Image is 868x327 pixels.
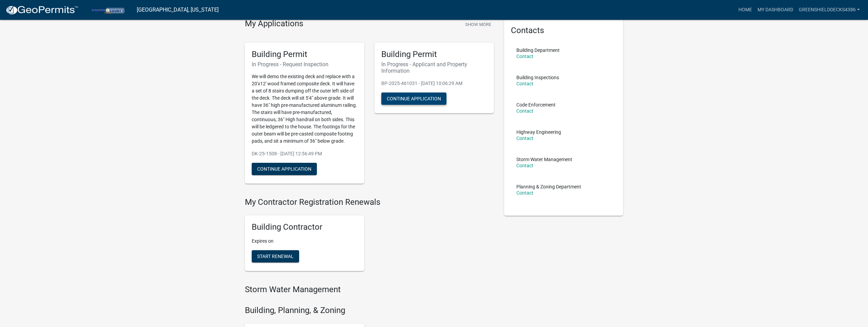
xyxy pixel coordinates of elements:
p: DK-25-1508 - [DATE] 12:56:49 PM [252,150,357,157]
h4: Building, Planning, & Zoning [245,305,494,315]
h5: Contacts [511,26,617,35]
a: GreenShieldDecks4386 [796,3,863,16]
button: Continue Application [381,93,446,105]
a: Contact [516,81,533,86]
button: Continue Application [252,163,317,175]
p: Planning & Zoning Department [516,184,581,189]
span: Start Renewal [257,254,294,259]
p: Building Department [516,48,560,53]
h4: My Contractor Registration Renewals [245,197,494,207]
a: Contact [516,190,533,196]
p: Highway Engineering [516,130,561,134]
a: [GEOGRAPHIC_DATA], [US_STATE] [137,4,219,16]
button: Show More [462,19,494,30]
h4: My Applications [245,19,303,29]
h4: Storm Water Management [245,285,494,295]
p: We will demo the existing deck and replace with a 20'x12' wood framed composite deck. It will hav... [252,73,357,145]
p: Code Enforcement [516,102,556,107]
h5: Building Permit [252,49,357,59]
h5: Building Contractor [252,222,357,232]
wm-registration-list-section: My Contractor Registration Renewals [245,197,494,276]
a: Contact [516,54,533,59]
p: Storm Water Management [516,157,572,162]
p: Expires on [252,238,357,245]
p: Building Inspections [516,75,559,80]
a: Home [736,3,755,16]
h6: In Progress - Applicant and Property Information [381,61,487,74]
a: Contact [516,108,533,114]
a: Contact [516,163,533,168]
h5: Building Permit [381,49,487,59]
a: My Dashboard [755,3,796,16]
button: Start Renewal [252,250,299,262]
img: Porter County, Indiana [84,5,131,14]
h6: In Progress - Request Inspection [252,61,357,68]
p: BP-2025-461031 - [DATE] 10:06:29 AM [381,80,487,87]
a: Contact [516,136,533,141]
